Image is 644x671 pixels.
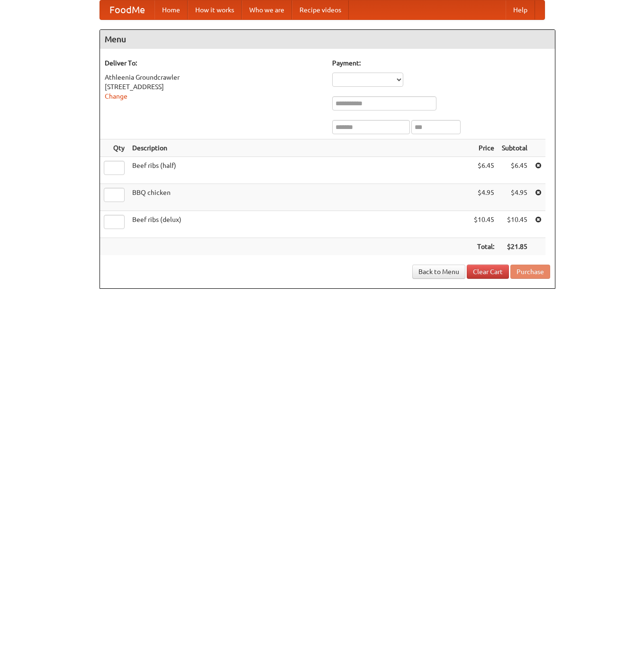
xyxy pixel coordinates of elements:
[154,0,188,19] a: Home
[510,265,550,279] button: Purchase
[188,0,242,19] a: How it works
[105,92,127,100] a: Change
[100,139,128,157] th: Qty
[128,157,470,184] td: Beef ribs (half)
[498,157,531,184] td: $6.45
[100,0,154,19] a: FoodMe
[292,0,349,19] a: Recipe videos
[498,211,531,238] td: $10.45
[467,265,509,279] a: Clear Cart
[242,0,292,19] a: Who we are
[470,238,498,256] th: Total:
[498,238,531,256] th: $21.85
[100,30,555,49] h4: Menu
[105,58,323,68] h5: Deliver To:
[470,157,498,184] td: $6.45
[412,265,465,279] a: Back to Menu
[498,139,531,157] th: Subtotal
[470,139,498,157] th: Price
[128,184,470,211] td: BBQ chicken
[128,139,470,157] th: Description
[470,184,498,211] td: $4.95
[105,73,323,82] div: Athleenia Groundcrawler
[105,82,323,92] div: [STREET_ADDRESS]
[128,211,470,238] td: Beef ribs (delux)
[332,58,550,68] h5: Payment:
[470,211,498,238] td: $10.45
[506,0,535,19] a: Help
[498,184,531,211] td: $4.95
